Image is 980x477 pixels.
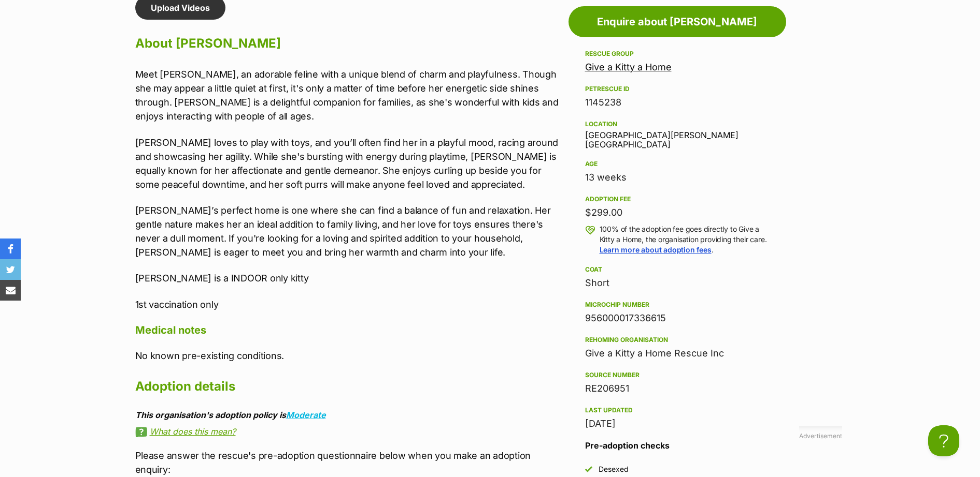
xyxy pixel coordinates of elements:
div: Age [585,160,770,168]
div: 13 weeks [585,170,770,185]
div: Microchip number [585,301,770,309]
div: This organisation's adoption policy is [135,410,563,420]
img: Yes [585,466,592,473]
p: Meet [PERSON_NAME], an adorable feline with a unique blend of charm and playfulness. Though she m... [135,67,563,123]
p: [PERSON_NAME] is a INDOOR only kitty [135,271,563,285]
a: Enquire about [PERSON_NAME] [569,6,786,37]
p: No known pre-existing conditions. [135,349,563,363]
h3: Pre-adoption checks [585,439,770,452]
div: RE206951 [585,381,770,396]
div: Last updated [585,406,770,414]
p: 100% of the adoption fee goes directly to Give a Kitty a Home, the organisation providing their c... [600,224,770,255]
div: Rescue group [585,50,770,58]
div: Coat [585,265,770,274]
div: Desexed [599,464,629,474]
p: 1st vaccination only [135,297,563,311]
a: Learn more about adoption fees [600,245,712,254]
p: [PERSON_NAME] loves to play with toys, and you’ll often find her in a playful mood, racing around... [135,136,563,191]
div: 1145238 [585,95,770,110]
div: $299.00 [585,205,770,220]
div: [GEOGRAPHIC_DATA][PERSON_NAME][GEOGRAPHIC_DATA] [585,118,770,150]
a: Give a Kitty a Home [585,62,672,72]
div: PetRescue ID [585,85,770,93]
a: Moderate [286,410,326,420]
div: Rehoming organisation [585,336,770,344]
p: [PERSON_NAME]’s perfect home is one where she can find a balance of fun and relaxation. Her gentl... [135,203,563,259]
div: Source number [585,371,770,379]
p: Please answer the rescue's pre-adoption questionnaire below when you make an adoption enquiry: [135,449,563,476]
div: Give a Kitty a Home Rescue Inc [585,346,770,361]
h4: Medical notes [135,323,563,337]
div: Adoption fee [585,195,770,203]
h2: About [PERSON_NAME] [135,32,563,55]
iframe: Help Scout Beacon - Open [928,425,959,456]
div: [DATE] [585,416,770,431]
div: Location [585,120,770,128]
h2: Adoption details [135,375,563,398]
a: What does this mean? [135,427,563,436]
div: Short [585,276,770,290]
div: 956000017336615 [585,311,770,325]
